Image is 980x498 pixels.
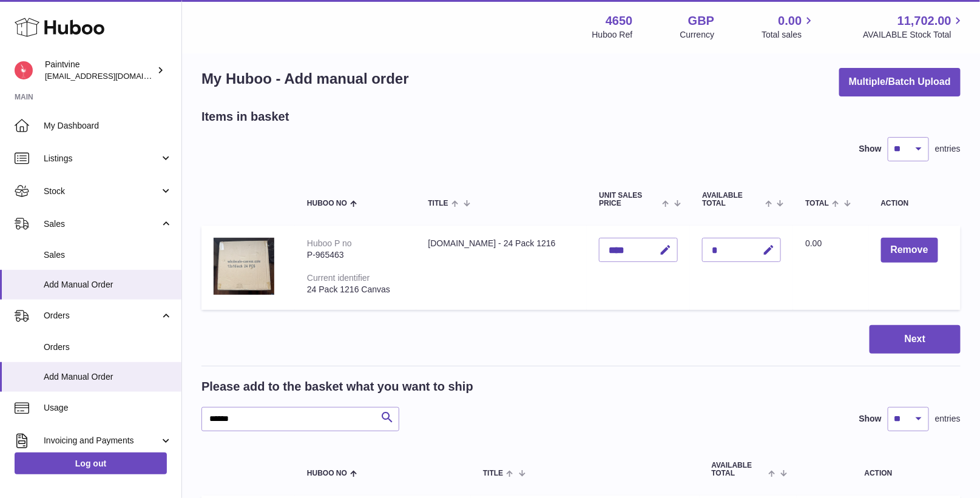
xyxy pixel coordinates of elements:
span: Orders [44,342,172,353]
h2: Items in basket [201,109,289,125]
div: Current identifier [307,273,370,283]
button: Next [870,325,961,354]
span: AVAILABLE Stock Total [863,29,965,41]
div: P-965463 [307,249,404,261]
th: Action [797,449,961,490]
div: Action [881,200,948,207]
span: [EMAIL_ADDRESS][DOMAIN_NAME] [45,71,178,81]
td: [DOMAIN_NAME] - 24 Pack 1216 [416,226,587,310]
a: 0.00 Total sales [762,13,816,41]
span: Title [483,469,503,477]
button: Remove [881,238,938,263]
span: Sales [44,249,172,261]
a: 11,702.00 AVAILABLE Stock Total [863,13,965,41]
span: Title [428,200,448,207]
strong: GBP [688,13,714,29]
span: Orders [44,310,160,321]
strong: 4650 [606,13,633,29]
div: 24 Pack 1216 Canvas [307,284,404,295]
span: Sales [44,218,160,230]
h2: Please add to the basket what you want to ship [201,379,473,395]
label: Show [859,413,882,425]
span: 0.00 [805,238,822,248]
div: Huboo P no [307,238,352,248]
span: 11,702.00 [897,13,951,29]
span: Total sales [762,29,816,41]
span: AVAILABLE Total [712,462,766,477]
span: Add Manual Order [44,371,172,383]
span: AVAILABLE Total [702,192,762,207]
span: entries [935,413,961,425]
span: 0.00 [779,13,802,29]
span: Listings [44,153,160,164]
div: Huboo Ref [592,29,633,41]
span: Usage [44,402,172,414]
a: Log out [15,453,167,474]
label: Show [859,143,882,155]
span: Add Manual Order [44,279,172,291]
div: Currency [680,29,715,41]
span: Stock [44,186,160,197]
h1: My Huboo - Add manual order [201,69,409,89]
button: Multiple/Batch Upload [839,68,961,96]
span: My Dashboard [44,120,172,132]
span: Unit Sales Price [599,192,659,207]
img: wholesale-canvas.com - 24 Pack 1216 [214,238,274,295]
span: Invoicing and Payments [44,435,160,446]
span: Huboo no [307,200,347,207]
span: entries [935,143,961,155]
span: Huboo no [307,469,347,477]
img: euan@paintvine.co.uk [15,61,33,79]
span: Total [805,200,829,207]
div: Paintvine [45,59,154,82]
